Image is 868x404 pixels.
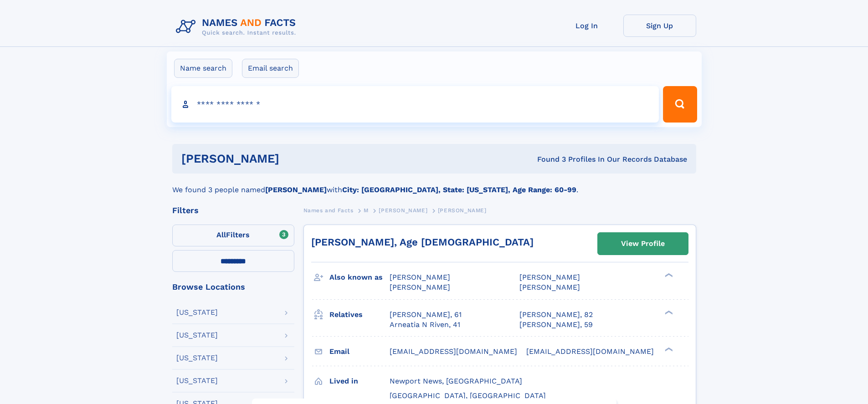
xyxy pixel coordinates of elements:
[390,283,450,291] span: [PERSON_NAME]
[390,347,517,356] span: [EMAIL_ADDRESS][DOMAIN_NAME]
[176,354,218,362] div: [US_STATE]
[172,174,696,195] div: We found 3 people named with .
[663,346,673,352] div: ❯
[663,86,697,123] button: Search Button
[438,207,487,214] span: [PERSON_NAME]
[379,207,427,214] span: [PERSON_NAME]
[364,207,369,214] span: M
[519,310,593,320] a: [PERSON_NAME], 82
[171,86,659,123] input: search input
[303,205,354,216] a: Names and Facts
[311,236,534,248] a: [PERSON_NAME], Age [DEMOGRAPHIC_DATA]
[408,154,687,164] div: Found 3 Profiles In Our Records Database
[174,59,232,78] label: Name search
[390,320,460,330] a: Arneatia N Riven, 41
[216,230,226,239] span: All
[176,309,218,316] div: [US_STATE]
[621,233,665,254] div: View Profile
[342,185,576,194] b: City: [GEOGRAPHIC_DATA], State: [US_STATE], Age Range: 60-99
[526,347,654,356] span: [EMAIL_ADDRESS][DOMAIN_NAME]
[364,205,369,216] a: M
[329,270,390,285] h3: Also known as
[172,283,294,291] div: Browse Locations
[390,273,450,281] span: [PERSON_NAME]
[390,391,546,400] span: [GEOGRAPHIC_DATA], [GEOGRAPHIC_DATA]
[519,320,593,330] a: [PERSON_NAME], 59
[172,225,294,246] label: Filters
[519,283,580,291] span: [PERSON_NAME]
[329,307,390,322] h3: Relatives
[265,185,327,194] b: [PERSON_NAME]
[181,153,408,164] h1: [PERSON_NAME]
[379,205,427,216] a: [PERSON_NAME]
[519,273,580,281] span: [PERSON_NAME]
[172,15,303,39] img: Logo Names and Facts
[329,344,390,359] h3: Email
[663,309,673,315] div: ❯
[176,377,218,384] div: [US_STATE]
[623,15,696,37] a: Sign Up
[176,332,218,339] div: [US_STATE]
[390,310,462,320] a: [PERSON_NAME], 61
[598,233,688,255] a: View Profile
[242,59,299,78] label: Email search
[390,377,522,385] span: Newport News, [GEOGRAPHIC_DATA]
[329,373,390,389] h3: Lived in
[663,272,673,278] div: ❯
[550,15,623,37] a: Log In
[172,206,294,215] div: Filters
